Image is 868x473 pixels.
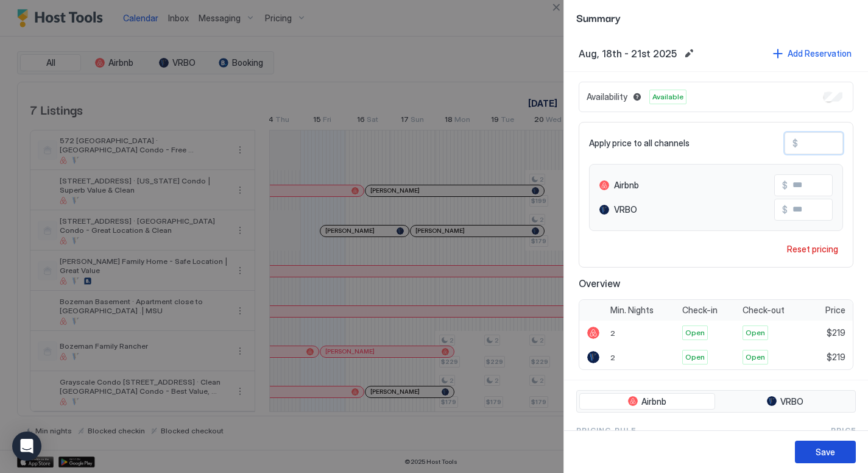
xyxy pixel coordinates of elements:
[827,327,845,338] span: $219
[787,243,838,255] div: Reset pricing
[816,446,835,458] div: Save
[743,305,785,316] span: Check-out
[579,48,677,60] span: Aug, 18th - 21st 2025
[576,10,856,25] span: Summary
[831,425,856,436] span: Price
[827,352,845,363] span: $219
[682,305,718,316] span: Check-in
[682,46,696,61] button: Edit date range
[579,277,853,290] span: Overview
[718,393,853,410] button: VRBO
[576,425,636,436] span: Pricing Rule
[641,396,666,407] span: Airbnb
[610,305,654,316] span: Min. Nights
[614,204,637,215] span: VRBO
[746,327,765,338] span: Open
[685,352,705,363] span: Open
[771,45,853,62] button: Add Reservation
[610,353,615,362] span: 2
[782,180,788,191] span: $
[12,432,41,461] div: Open Intercom Messenger
[630,90,644,104] button: Blocked dates override all pricing rules and remain unavailable until manually unblocked
[825,305,845,316] span: Price
[614,180,639,191] span: Airbnb
[589,138,690,149] span: Apply price to all channels
[579,393,715,410] button: Airbnb
[587,91,627,102] span: Availability
[788,47,852,60] div: Add Reservation
[795,441,856,463] button: Save
[780,396,803,407] span: VRBO
[792,138,798,149] span: $
[782,241,843,257] button: Reset pricing
[576,390,856,413] div: tab-group
[782,204,788,215] span: $
[610,329,615,338] span: 2
[746,352,765,363] span: Open
[652,91,683,102] span: Available
[685,327,705,338] span: Open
